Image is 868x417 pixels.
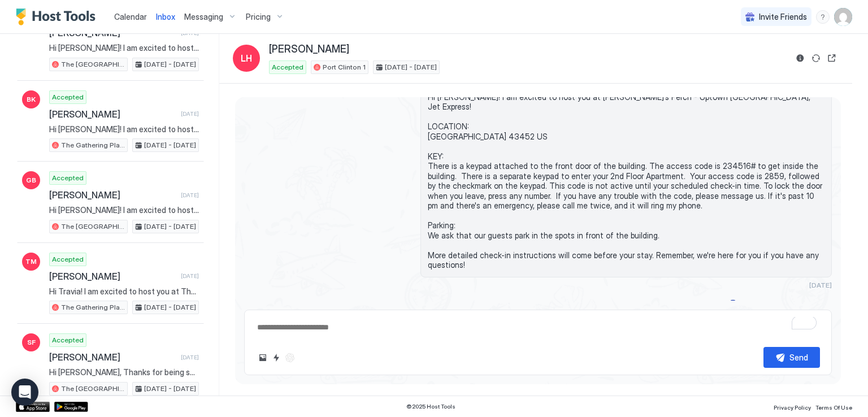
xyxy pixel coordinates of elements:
[144,302,196,312] span: [DATE] - [DATE]
[789,351,808,363] div: Send
[815,404,852,411] span: Terms Of Use
[25,257,37,267] span: TM
[49,205,199,215] span: Hi [PERSON_NAME]! I am excited to host you at The [GEOGRAPHIC_DATA]! LOCATION: [STREET_ADDRESS] K...
[272,62,303,72] span: Accepted
[742,298,819,310] div: Scheduled Messages
[11,379,38,406] div: Open Intercom Messenger
[144,221,196,232] span: [DATE] - [DATE]
[49,286,199,297] span: Hi Travia! I am excited to host you at The Gathering Place! LOCATION: [STREET_ADDRESS] KEY: There...
[256,351,270,364] button: Upload image
[774,401,811,412] a: Privacy Policy
[49,108,176,120] span: [PERSON_NAME]
[144,59,196,69] span: [DATE] - [DATE]
[181,110,199,118] span: [DATE]
[241,51,252,65] span: LH
[49,189,176,201] span: [PERSON_NAME]
[181,192,199,199] span: [DATE]
[181,272,199,280] span: [DATE]
[809,281,832,289] span: [DATE]
[49,351,176,363] span: [PERSON_NAME]
[26,175,36,185] span: GB
[181,354,199,361] span: [DATE]
[763,347,820,368] button: Send
[61,140,125,150] span: The Gathering Place
[27,337,36,347] span: SF
[61,302,125,312] span: The Gathering Place
[52,92,84,102] span: Accepted
[156,12,175,21] span: Inbox
[61,384,125,394] span: The [GEOGRAPHIC_DATA]
[49,124,199,134] span: Hi [PERSON_NAME]! I am excited to host you at The Gathering Place! LOCATION: [STREET_ADDRESS] KEY...
[61,59,125,69] span: The [GEOGRAPHIC_DATA]
[54,402,88,412] a: Google Play Store
[406,403,455,410] span: © 2025 Host Tools
[727,297,832,312] button: Scheduled Messages
[61,221,125,232] span: The [GEOGRAPHIC_DATA]
[270,351,283,364] button: Quick reply
[49,43,199,53] span: Hi [PERSON_NAME]! I am excited to host you at The [GEOGRAPHIC_DATA]! LOCATION: [STREET_ADDRESS] K...
[27,94,36,105] span: BK
[16,8,101,25] a: Host Tools Logo
[144,384,196,394] span: [DATE] - [DATE]
[52,173,84,183] span: Accepted
[428,92,824,270] span: Hi [PERSON_NAME]! I am excited to host you at [PERSON_NAME]’s Perch - Uptown [GEOGRAPHIC_DATA], J...
[114,12,147,21] span: Calendar
[774,404,811,411] span: Privacy Policy
[256,317,820,338] textarea: To enrich screen reader interactions, please activate Accessibility in Grammarly extension settings
[52,335,84,345] span: Accepted
[323,62,366,72] span: Port Clinton 1
[815,401,852,412] a: Terms Of Use
[49,271,176,282] span: [PERSON_NAME]
[114,11,147,23] a: Calendar
[144,140,196,150] span: [DATE] - [DATE]
[49,367,199,377] span: Hi [PERSON_NAME], Thanks for being such a great guest and leaving the place so clean. We left you...
[184,12,223,22] span: Messaging
[52,254,84,264] span: Accepted
[385,62,437,72] span: [DATE] - [DATE]
[269,43,349,56] span: [PERSON_NAME]
[156,11,175,23] a: Inbox
[16,402,50,412] a: App Store
[246,12,271,22] span: Pricing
